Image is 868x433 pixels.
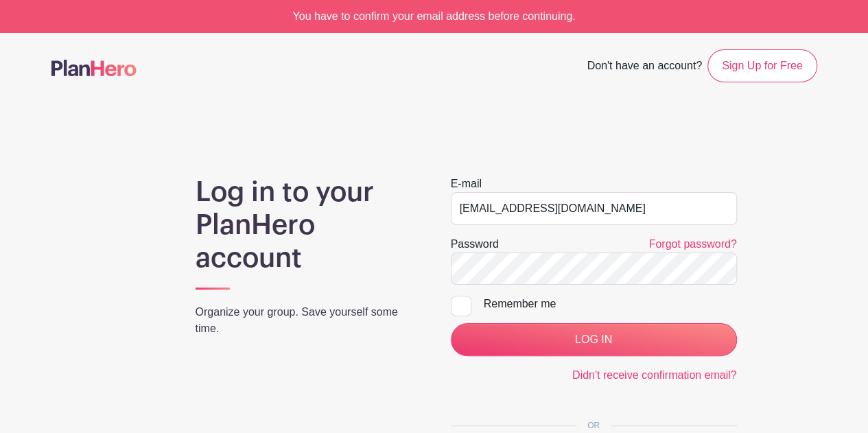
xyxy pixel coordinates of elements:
a: Sign Up for Free [707,49,817,82]
p: Organize your group. Save yourself some time. [196,304,418,337]
div: Remember me [484,296,737,312]
span: OR [576,421,611,430]
a: Didn't receive confirmation email? [572,369,737,381]
label: E-mail [451,176,482,192]
label: Password [451,236,499,253]
input: LOG IN [451,323,737,356]
input: e.g. julie@eventco.com [451,192,737,225]
a: Forgot password? [648,238,736,250]
h1: Log in to your PlanHero account [196,176,418,274]
img: logo-507f7623f17ff9eddc593b1ce0a138ce2505c220e1c5a4e2b4648c50719b7d32.svg [51,60,137,76]
span: Don't have an account? [587,52,702,82]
